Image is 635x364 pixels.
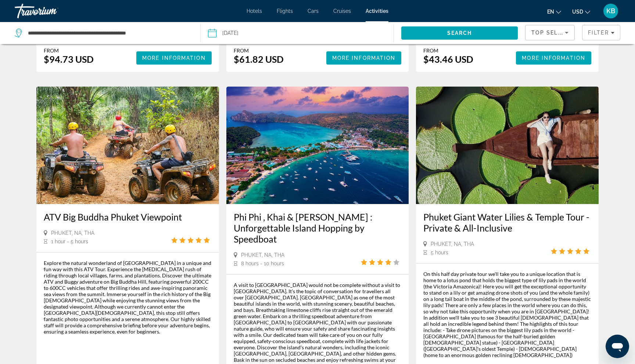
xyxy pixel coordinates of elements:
img: ATV Big Buddha Phuket Viewpoint [36,87,219,204]
iframe: Button to launch messaging window [606,335,629,358]
span: Phuket, NA, THA [431,241,474,247]
button: More Information [326,51,402,65]
img: Phi Phi , Khai & Maya : Unforgettable Island Hopping by Speedboat [226,87,409,204]
span: Filter [588,30,609,36]
a: Travorium [15,1,88,21]
span: More Information [332,55,396,61]
div: $43.46 USD [423,54,473,65]
span: Top Sellers [531,30,573,36]
span: Search [447,30,472,36]
div: Explore the natural wonderland of [GEOGRAPHIC_DATA] in a unique and fun way with this ATV Tour. E... [44,260,212,335]
div: From [234,47,284,54]
a: Phi Phi , Khai & [PERSON_NAME] : Unforgettable Island Hopping by Speedboat [234,211,402,244]
div: On this half day private tour we'll take you to a unique location that is home to a lotus pond th... [423,271,591,358]
span: More Information [522,55,585,61]
button: User Menu [601,3,620,19]
span: USD [572,9,583,15]
mat-select: Sort by [531,28,568,37]
button: [DATE]Date: Nov 2, 2025 [208,22,394,44]
span: en [547,9,554,15]
a: Phuket Giant Water Lilies & Temple Tour - Private & All-Inclusive [423,211,591,233]
span: Phuket, NA, THA [51,230,94,236]
button: Change language [547,6,561,17]
div: $94.73 USD [44,54,94,65]
span: 1 hour - 5 hours [51,239,88,244]
a: Cruises [333,8,351,14]
span: Phuket, NA, THA [241,252,284,258]
img: Phuket Giant Water Lilies & Temple Tour - Private & All-Inclusive [416,87,599,204]
input: Search destination [27,28,189,39]
span: KB [606,7,615,15]
a: ATV Big Buddha Phuket Viewpoint [44,211,212,222]
div: $61.82 USD [234,54,284,65]
a: Cars [308,8,319,14]
button: Change currency [572,6,590,17]
a: Hotels [247,8,262,14]
button: Filters [582,25,620,40]
div: From [44,47,94,54]
span: 5 hours [431,250,448,255]
div: From [423,47,473,54]
span: 8 hours - 10 hours [241,261,284,266]
button: More Information [136,51,212,65]
button: Search [401,26,518,40]
span: More Information [142,55,206,61]
a: Flights [277,8,293,14]
a: Activities [366,8,388,14]
button: More Information [516,51,591,65]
